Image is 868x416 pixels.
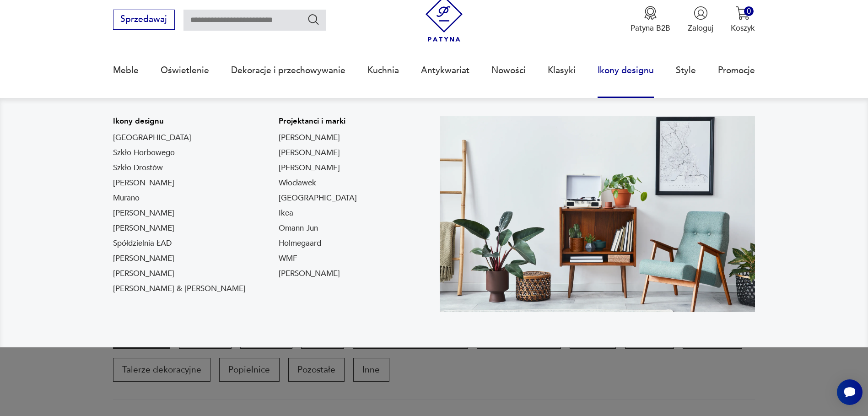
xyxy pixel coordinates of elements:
[688,6,713,33] button: Zaloguj
[676,49,696,92] a: Style
[744,6,754,16] div: 0
[548,49,576,92] a: Klasyki
[307,13,320,26] button: Szukaj
[279,178,316,189] a: Włocławek
[113,268,174,279] a: [PERSON_NAME]
[421,49,469,92] a: Antykwariat
[113,116,246,127] p: Ikony designu
[837,379,863,405] iframe: Smartsupp widget button
[279,116,357,127] p: Projektanci i marki
[279,253,297,264] a: WMF
[631,6,670,33] a: Ikona medaluPatyna B2B
[440,116,755,312] img: Meble
[718,49,755,92] a: Promocje
[113,283,246,294] a: [PERSON_NAME] & [PERSON_NAME]
[688,23,713,33] p: Zaloguj
[113,208,174,219] a: [PERSON_NAME]
[631,23,670,33] p: Patyna B2B
[694,6,708,20] img: Ikonka użytkownika
[491,49,526,92] a: Nowości
[161,49,209,92] a: Oświetlenie
[736,6,750,20] img: Ikona koszyka
[731,23,755,33] p: Koszyk
[113,147,175,158] a: Szkło Horbowego
[113,162,163,173] a: Szkło Drostów
[113,49,139,92] a: Meble
[113,10,175,30] button: Sprzedawaj
[113,223,174,234] a: [PERSON_NAME]
[279,208,293,219] a: Ikea
[279,162,340,173] a: [PERSON_NAME]
[643,6,658,20] img: Ikona medalu
[598,49,654,92] a: Ikony designu
[113,132,191,143] a: [GEOGRAPHIC_DATA]
[631,6,670,33] button: Patyna B2B
[113,16,175,24] a: Sprzedawaj
[731,6,755,33] button: 0Koszyk
[279,268,340,279] a: [PERSON_NAME]
[113,253,174,264] a: [PERSON_NAME]
[279,193,357,204] a: [GEOGRAPHIC_DATA]
[113,178,174,189] a: [PERSON_NAME]
[279,147,340,158] a: [PERSON_NAME]
[113,238,172,249] a: Spółdzielnia ŁAD
[279,132,340,143] a: [PERSON_NAME]
[279,223,318,234] a: Omann Jun
[231,49,345,92] a: Dekoracje i przechowywanie
[279,238,321,249] a: Holmegaard
[367,49,399,92] a: Kuchnia
[113,193,140,204] a: Murano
